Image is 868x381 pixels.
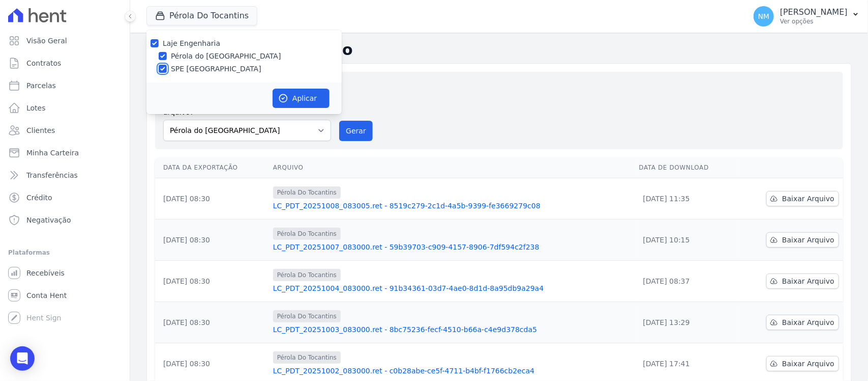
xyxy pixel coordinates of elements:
[146,6,257,25] button: Pérola Do Tocantins
[26,125,55,135] span: Clientes
[635,157,737,178] th: Data de Download
[766,356,839,371] a: Baixar Arquivo
[780,17,848,25] p: Ver opções
[273,89,330,108] button: Aplicar
[26,148,79,158] span: Minha Carteira
[26,290,67,301] span: Conta Hent
[782,276,834,286] span: Baixar Arquivo
[26,58,61,68] span: Contratos
[766,274,839,289] a: Baixar Arquivo
[4,165,126,185] a: Transferências
[635,261,737,302] td: [DATE] 08:37
[26,80,56,91] span: Parcelas
[4,187,126,208] a: Crédito
[339,121,373,141] button: Gerar
[155,178,269,220] td: [DATE] 08:30
[273,310,341,322] span: Pérola Do Tocantins
[782,317,834,328] span: Baixar Arquivo
[26,215,71,225] span: Negativação
[635,220,737,261] td: [DATE] 10:15
[26,36,67,46] span: Visão Geral
[273,269,341,281] span: Pérola Do Tocantins
[155,302,269,343] td: [DATE] 08:30
[146,41,852,59] h2: Exportações de Retorno
[26,193,52,203] span: Crédito
[10,346,35,371] div: Open Intercom Messenger
[4,98,126,118] a: Lotes
[171,64,261,74] label: SPE [GEOGRAPHIC_DATA]
[745,2,868,31] button: NM [PERSON_NAME] Ver opções
[782,359,834,369] span: Baixar Arquivo
[273,366,631,376] a: LC_PDT_20251002_083000.ret - c0b28abe-ce5f-4711-b4bf-f1766cb2eca4
[273,324,631,335] a: LC_PDT_20251003_083000.ret - 8bc75236-fecf-4510-b66a-c4e9d378cda5
[635,178,737,220] td: [DATE] 11:35
[766,191,839,206] a: Baixar Arquivo
[155,220,269,261] td: [DATE] 08:30
[4,285,126,306] a: Conta Hent
[4,53,126,73] a: Contratos
[766,232,839,248] a: Baixar Arquivo
[155,261,269,302] td: [DATE] 08:30
[26,103,46,113] span: Lotes
[635,302,737,343] td: [DATE] 13:29
[273,242,631,252] a: LC_PDT_20251007_083000.ret - 59b39703-c909-4157-8906-7df594c2f238
[4,210,126,230] a: Negativação
[8,247,122,259] div: Plataformas
[155,157,269,178] th: Data da Exportação
[273,283,631,293] a: LC_PDT_20251004_083000.ret - 91b34361-03d7-4ae0-8d1d-8a95db9a29a4
[273,351,341,364] span: Pérola Do Tocantins
[273,201,631,211] a: LC_PDT_20251008_083005.ret - 8519c279-2c1d-4a5b-9399-fe3669279c08
[171,51,281,62] label: Pérola do [GEOGRAPHIC_DATA]
[4,120,126,141] a: Clientes
[4,263,126,283] a: Recebíveis
[26,268,65,278] span: Recebíveis
[26,170,78,180] span: Transferências
[766,315,839,330] a: Baixar Arquivo
[269,157,635,178] th: Arquivo
[780,7,848,17] p: [PERSON_NAME]
[4,31,126,51] a: Visão Geral
[782,194,834,204] span: Baixar Arquivo
[782,235,834,245] span: Baixar Arquivo
[273,186,341,199] span: Pérola Do Tocantins
[4,75,126,96] a: Parcelas
[4,143,126,163] a: Minha Carteira
[163,39,220,47] label: Laje Engenharia
[273,228,341,240] span: Pérola Do Tocantins
[758,13,770,20] span: NM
